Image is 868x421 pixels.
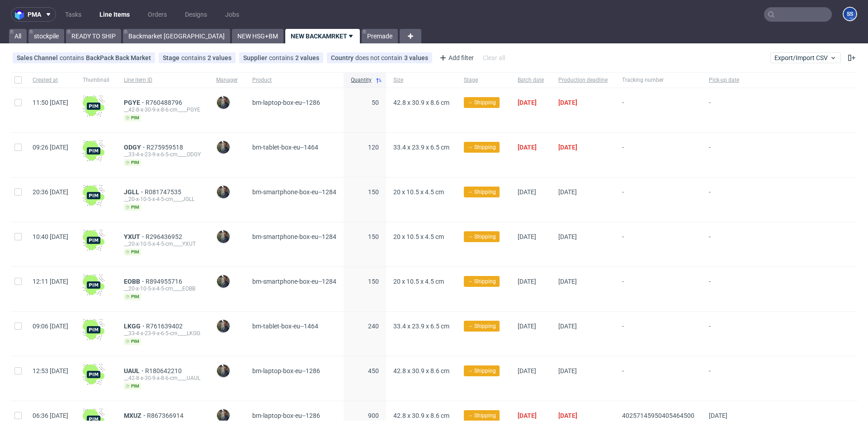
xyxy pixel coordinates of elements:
span: Manager [216,76,238,84]
span: [DATE] [518,278,536,285]
a: Backmarket [GEOGRAPHIC_DATA] [123,29,230,43]
a: R761639402 [146,323,184,330]
span: pim [124,248,141,256]
div: Clear all [481,51,507,64]
img: wHgJFi1I6lmhQAAAABJRU5ErkJggg== [83,140,104,162]
span: - [709,188,739,211]
a: Premade [362,29,398,43]
a: R296436952 [146,233,184,240]
span: 40257145950405464500 [622,412,694,419]
span: Line item ID [124,76,202,84]
span: pim [124,159,141,166]
span: → Shipping [467,98,496,107]
img: wHgJFi1I6lmhQAAAABJRU5ErkJggg== [83,229,104,251]
a: Tasks [60,7,87,22]
span: contains [181,54,208,61]
span: [DATE] [518,412,537,419]
span: → Shipping [467,188,496,196]
span: [DATE] [709,412,727,419]
span: 12:11 [DATE] [33,278,68,285]
span: Created at [33,76,68,84]
span: [DATE] [558,323,577,330]
span: - [709,99,739,122]
span: [DATE] [518,233,536,240]
span: bm-laptop-box-eu--1286 [252,412,320,419]
span: [DATE] [518,99,537,106]
div: __20-x-10-5-x-4-5-cm____JGLL [124,196,202,203]
span: MXUZ [124,412,147,419]
a: JGLL [124,188,145,196]
span: pim [124,338,141,345]
img: wHgJFi1I6lmhQAAAABJRU5ErkJggg== [83,185,104,206]
img: Maciej Sobola [217,186,230,198]
span: → Shipping [467,233,496,241]
span: - [709,233,739,256]
span: 20 x 10.5 x 4.5 cm [393,233,444,240]
span: - [622,367,694,390]
span: R275959518 [146,144,185,151]
img: wHgJFi1I6lmhQAAAABJRU5ErkJggg== [83,95,104,117]
span: pma [28,11,41,18]
span: 42.8 x 30.9 x 8.6 cm [393,367,449,374]
figcaption: SS [844,8,856,20]
span: [DATE] [518,188,536,196]
span: 150 [368,278,379,285]
a: Designs [179,7,212,22]
span: [DATE] [558,188,577,196]
div: BackPack Back Market [86,54,151,61]
div: __42-8-x-30-9-x-8-6-cm____PGYE [124,106,202,113]
div: __33-4-x-23-9-x-6-5-cm____LKGG [124,330,202,337]
div: __33-4-x-23-9-x-6-5-cm____ODGY [124,151,202,158]
div: 3 values [404,54,428,61]
span: 09:26 [DATE] [33,144,68,151]
span: 09:06 [DATE] [33,323,68,330]
span: 240 [368,323,379,330]
span: 20 x 10.5 x 4.5 cm [393,188,444,196]
a: R867366914 [147,412,185,419]
span: - [622,323,694,345]
span: 33.4 x 23.9 x 6.5 cm [393,323,449,330]
span: 06:36 [DATE] [33,412,68,419]
img: Maciej Sobola [217,275,230,288]
span: Production deadline [558,76,608,84]
span: bm-laptop-box-eu--1286 [252,99,320,106]
span: - [622,188,694,211]
a: PGYE [124,99,146,106]
span: bm-smartphone-box-eu--1284 [252,278,336,285]
img: logo [15,9,28,20]
span: 12:53 [DATE] [33,367,68,374]
span: Size [393,76,449,84]
img: Maciej Sobola [217,320,230,332]
span: → Shipping [467,367,496,375]
a: READY TO SHIP [66,29,121,43]
span: 42.8 x 30.9 x 8.6 cm [393,99,449,106]
span: bm-smartphone-box-eu--1284 [252,233,336,240]
span: → Shipping [467,143,496,151]
span: 120 [368,144,379,151]
span: 150 [368,188,379,196]
div: 2 values [208,54,231,61]
span: Export/Import CSV [774,54,837,61]
a: R894955716 [146,278,184,285]
span: [DATE] [558,99,577,106]
span: Product [252,76,336,84]
img: Maciej Sobola [217,230,230,243]
span: Supplier [243,54,269,61]
span: contains [269,54,295,61]
span: R180642210 [145,367,184,374]
span: Country [331,54,355,61]
a: R081747535 [145,188,183,196]
span: 11:50 [DATE] [33,99,68,106]
a: All [9,29,27,43]
span: - [622,144,694,166]
span: 20 x 10.5 x 4.5 cm [393,278,444,285]
span: Pick-up date [709,76,739,84]
span: ODGY [124,144,146,151]
span: - [622,99,694,122]
span: [DATE] [558,367,577,374]
span: 20:36 [DATE] [33,188,68,196]
span: - [709,278,739,300]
